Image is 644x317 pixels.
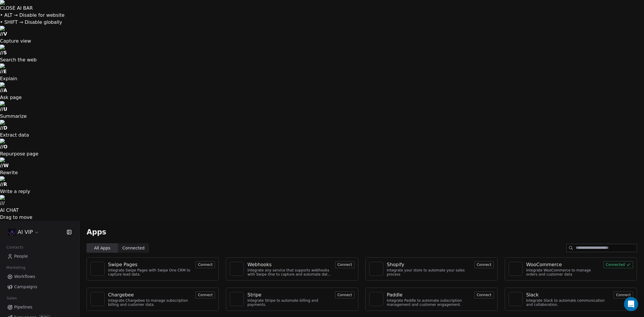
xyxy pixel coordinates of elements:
[603,261,633,268] button: Connected
[247,291,261,298] div: Stripe
[526,261,562,268] div: WooCommerce
[8,229,15,236] img: 2025-01-15_18-31-34.jpg
[474,291,494,298] button: Connect
[509,292,523,306] a: NA
[232,264,241,273] img: NA
[93,264,102,273] img: NA
[335,291,355,298] button: Connect
[387,291,471,298] a: Paddle
[232,295,241,303] img: NA
[4,294,19,303] span: Sales
[614,292,633,298] a: Connect
[108,298,192,307] div: Integrate Chargebee to manage subscription billing and customer data.
[196,291,215,298] button: Connect
[335,261,355,268] button: Connect
[108,261,138,268] div: Swipe Pages
[247,261,331,268] a: Webhooks
[526,261,600,268] a: WooCommerce
[14,284,37,290] span: Campaigns
[196,261,215,268] button: Connect
[108,291,192,298] a: Chargebee
[247,291,331,298] a: Stripe
[230,292,244,306] a: NA
[90,262,105,276] a: NA
[387,291,403,298] div: Paddle
[87,228,106,237] span: Apps
[387,268,471,277] div: Integrate your store to automate your sales process
[108,268,192,277] div: Integrate Swipe Pages with Swipe One CRM to capture lead data.
[511,295,520,303] img: NA
[372,295,381,303] img: NA
[247,268,331,277] div: Integrate any service that supports webhooks with Swipe One to capture and automate data workflows.
[196,292,215,298] a: Connect
[369,262,383,276] a: NA
[14,253,28,259] span: People
[369,292,383,306] a: NA
[603,262,633,267] a: Connected
[474,261,494,268] button: Connect
[335,262,355,267] a: Connect
[5,272,75,281] a: Workflows
[93,295,102,303] img: NA
[387,261,405,268] div: Shopify
[387,261,471,268] a: Shopify
[526,268,600,277] div: Integrate WooCommerce to manage orders and customer data
[509,262,523,276] a: NA
[614,291,633,298] button: Connect
[14,274,35,280] span: Workflows
[526,291,610,298] a: Slack
[5,302,75,312] a: Pipelines
[108,291,134,298] div: Chargebee
[335,292,355,298] a: Connect
[474,262,494,267] a: Connect
[387,298,471,307] div: Integrate Paddle to automate subscription management and customer engagement.
[7,227,40,237] button: AI VIP
[14,304,32,310] span: Pipelines
[108,261,192,268] a: Swipe Pages
[18,228,33,236] span: AI VIP
[4,243,26,252] span: Contacts
[624,297,638,311] div: Open Intercom Messenger
[196,262,215,267] a: Connect
[511,264,520,273] img: NA
[372,264,381,273] img: NA
[5,282,75,292] a: Campaigns
[90,292,105,306] a: NA
[474,292,494,298] a: Connect
[526,291,539,298] div: Slack
[122,245,145,251] span: Connected
[526,298,610,307] div: Integrate Slack to automate communication and collaboration.
[4,263,28,272] span: Marketing
[5,251,75,261] a: People
[230,262,244,276] a: NA
[247,261,271,268] div: Webhooks
[247,298,331,307] div: Integrate Stripe to automate billing and payments.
